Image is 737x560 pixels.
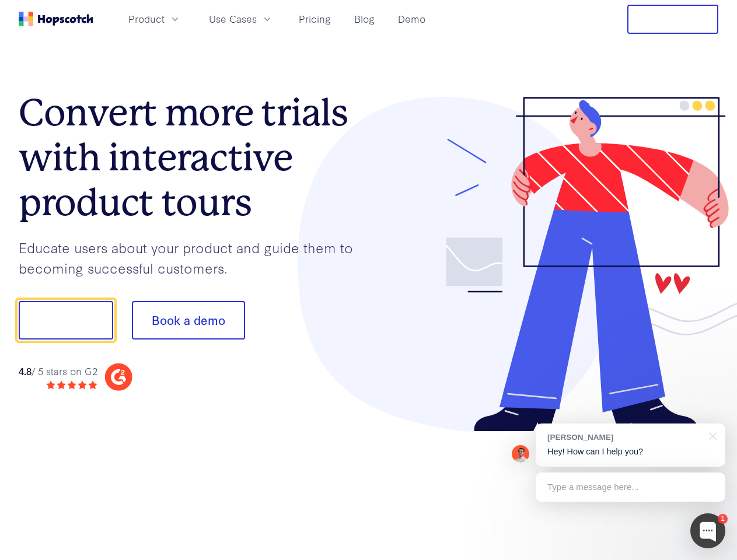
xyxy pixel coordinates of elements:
div: 1 [718,514,728,524]
h1: Convert more trials with interactive product tours [19,90,369,225]
button: Use Cases [202,9,280,29]
p: Hey! How can I help you? [547,446,714,458]
button: Book a demo [132,301,245,339]
span: Product [128,12,165,26]
div: Type a message here... [536,473,725,502]
strong: 4.8 [19,364,32,377]
a: Blog [350,9,379,29]
a: Pricing [294,9,336,29]
div: / 5 stars on G2 [19,364,97,379]
span: Use Cases [209,12,257,26]
button: Free Trial [627,5,718,34]
p: Educate users about your product and guide them to becoming successful customers. [19,237,369,278]
img: Mark Spera [512,445,529,463]
button: Show me! [19,301,113,339]
a: Home [19,12,93,26]
div: [PERSON_NAME] [547,432,702,443]
button: Product [121,9,188,29]
a: Demo [393,9,430,29]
